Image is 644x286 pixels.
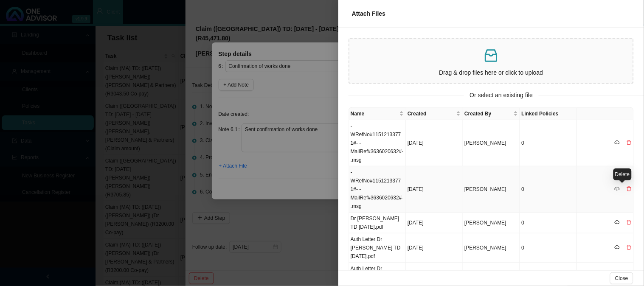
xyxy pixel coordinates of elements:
[520,166,577,213] td: 0
[627,220,632,225] span: delete
[627,245,632,250] span: delete
[520,233,577,263] td: 0
[615,186,620,191] span: cloud-download
[406,213,463,233] td: [DATE]
[406,120,463,166] td: [DATE]
[464,109,512,118] span: Created By
[610,272,633,284] button: Close
[353,68,630,78] p: Drag & drop files here or click to upload
[408,109,455,118] span: Created
[483,47,500,64] span: inbox
[349,213,406,233] td: Dr [PERSON_NAME] TD [DATE].pdf
[406,108,463,120] th: Created
[406,233,463,263] td: [DATE]
[351,109,398,118] span: Name
[464,140,506,146] span: [PERSON_NAME]
[615,140,620,145] span: cloud-download
[464,186,506,192] span: [PERSON_NAME]
[349,108,406,120] th: Name
[520,108,577,120] th: Linked Policies
[520,213,577,233] td: 0
[463,108,520,120] th: Created By
[615,220,620,225] span: cloud-download
[349,233,406,263] td: Auth Letter Dr [PERSON_NAME] TD [DATE].pdf
[349,166,406,213] td: -WRefNo#11512133771#- -MailRef#3636020632#-.msg
[349,120,406,166] td: -WRefNo#11512133771#- -MailRef#3636020632#-.msg
[464,90,539,100] span: Or select an existing file
[464,245,506,251] span: [PERSON_NAME]
[615,245,620,250] span: cloud-download
[520,120,577,166] td: 0
[352,10,385,17] span: Attach Files
[613,168,632,180] div: Delete
[464,220,506,226] span: [PERSON_NAME]
[627,186,632,191] span: delete
[406,166,463,213] td: [DATE]
[627,140,632,145] span: delete
[349,39,633,83] span: inboxDrag & drop files here or click to upload
[615,274,628,283] span: Close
